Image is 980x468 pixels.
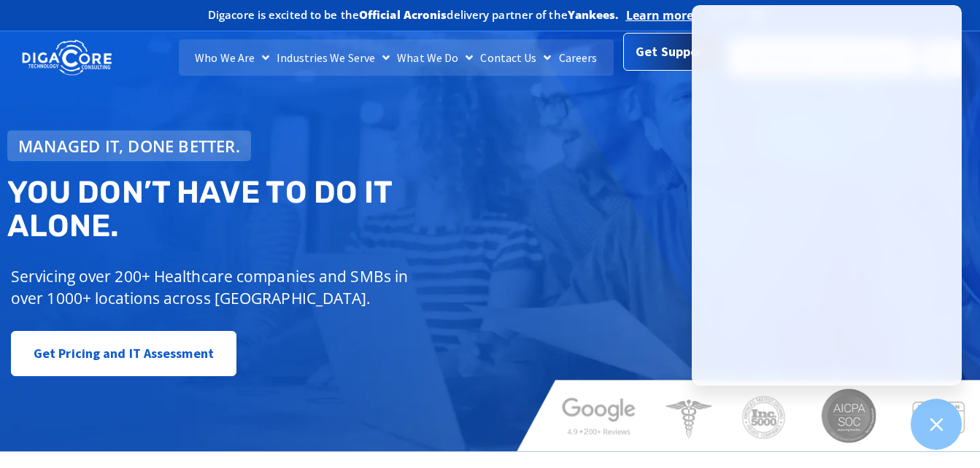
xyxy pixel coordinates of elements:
a: Learn more [626,8,694,23]
a: Get Pricing and IT Assessment [11,331,236,376]
span: Get Support [636,37,709,66]
a: Who We Are [191,39,273,76]
b: Yankees. [568,7,619,22]
nav: Menu [179,39,614,76]
a: Industries We Serve [273,39,393,76]
b: Official Acronis [359,7,447,22]
span: Managed IT, done better. [18,138,240,154]
h2: Digacore is excited to be the delivery partner of the [208,9,619,20]
p: Servicing over 200+ Healthcare companies and SMBs in over 1000+ locations across [GEOGRAPHIC_DATA]. [11,265,412,309]
a: What We Do [393,39,477,76]
a: Contact Us [477,39,555,76]
a: Get Support [623,33,720,71]
h2: You don’t have to do IT alone. [7,176,501,243]
a: Managed IT, done better. [7,130,251,161]
img: DigaCore Technology Consulting [22,39,112,77]
iframe: Chatgenie Messenger [692,5,962,386]
span: Get Pricing and IT Assessment [34,339,214,368]
a: Careers [555,39,601,76]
